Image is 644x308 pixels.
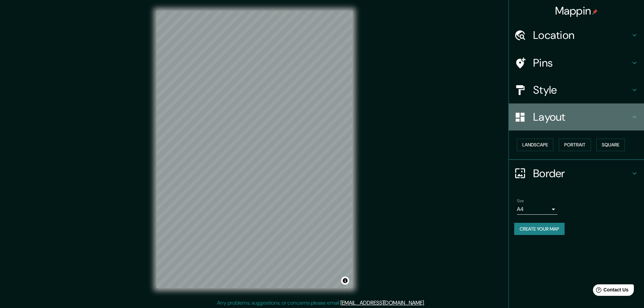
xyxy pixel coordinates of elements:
[559,139,591,151] button: Portrait
[517,139,553,151] button: Landscape
[533,56,630,70] h4: Pins
[509,22,644,49] div: Location
[533,110,630,124] h4: Layout
[533,167,630,180] h4: Border
[509,103,644,131] div: Layout
[509,160,644,187] div: Border
[425,299,426,307] div: .
[533,28,630,42] h4: Location
[517,204,557,215] div: A4
[426,299,427,307] div: .
[592,9,598,15] img: pin-icon.png
[596,139,625,151] button: Square
[509,49,644,76] div: Pins
[509,76,644,103] div: Style
[157,11,353,288] canvas: Map
[341,277,349,285] button: Toggle attribution
[584,282,637,301] iframe: Help widget launcher
[517,198,524,204] label: Size
[555,4,598,18] h4: Mappin
[340,299,424,306] a: [EMAIL_ADDRESS][DOMAIN_NAME]
[217,299,425,307] p: Any problems, suggestions, or concerns please email .
[533,83,630,97] h4: Style
[514,223,565,235] button: Create your map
